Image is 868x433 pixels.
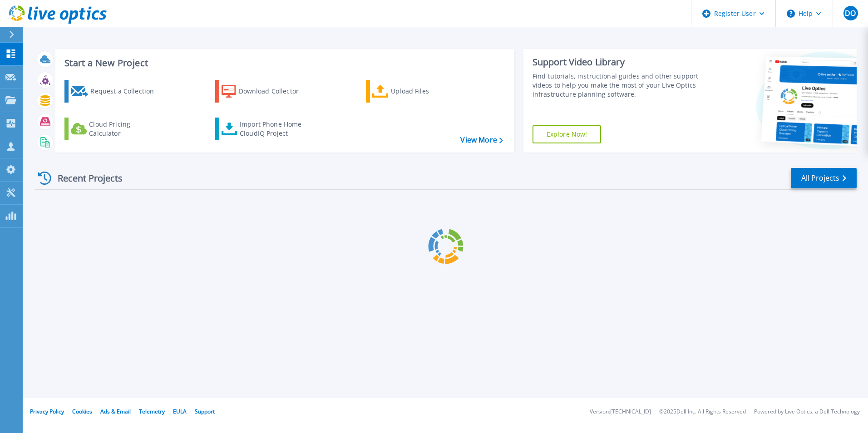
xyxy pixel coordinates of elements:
a: All Projects [791,168,857,188]
a: Ads & Email [100,408,131,415]
div: Import Phone Home CloudIQ Project [240,120,311,138]
a: Support [195,408,215,415]
div: Download Collector [239,82,311,100]
a: Download Collector [215,80,316,103]
a: Upload Files [366,80,467,103]
div: Request a Collection [90,82,163,100]
li: © 2025 Dell Inc. All Rights Reserved [659,409,746,415]
div: Upload Files [391,82,464,100]
a: Request a Collection [64,80,166,103]
h3: Start a New Project [64,58,503,68]
div: Cloud Pricing Calculator [89,120,162,138]
div: Find tutorials, instructional guides and other support videos to help you make the most of your L... [533,72,702,99]
div: Support Video Library [533,56,702,68]
a: Cookies [72,408,92,415]
span: DO [845,10,856,17]
a: Explore Now! [533,125,602,143]
a: EULA [173,408,187,415]
li: Powered by Live Optics, a Dell Technology [754,409,860,415]
a: View More [460,136,503,144]
a: Telemetry [139,408,165,415]
li: Version: [TECHNICAL_ID] [590,409,651,415]
a: Privacy Policy [30,408,64,415]
div: Recent Projects [35,167,135,189]
a: Cloud Pricing Calculator [64,118,166,140]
